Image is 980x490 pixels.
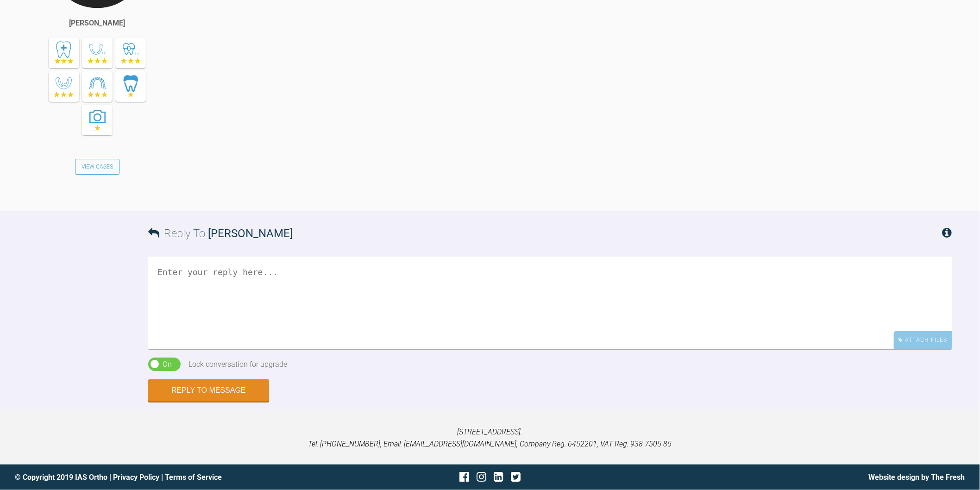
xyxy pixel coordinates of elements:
button: Reply to Message [148,379,269,402]
a: Terms of Service [165,473,222,482]
div: Attach Files [894,331,952,349]
a: Privacy Policy [113,473,159,482]
p: [STREET_ADDRESS]. Tel: [PHONE_NUMBER], Email: [EMAIL_ADDRESS][DOMAIN_NAME], Company Reg: 6452201,... [15,426,965,450]
div: On [163,358,172,371]
a: Website design by The Fresh [869,473,965,482]
h3: Reply To [148,225,293,242]
div: [PERSON_NAME] [69,17,126,29]
div: © Copyright 2019 IAS Ortho | | [15,471,332,484]
div: Lock conversation for upgrade [189,358,288,371]
span: [PERSON_NAME] [208,227,293,240]
a: View Cases [75,159,119,175]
